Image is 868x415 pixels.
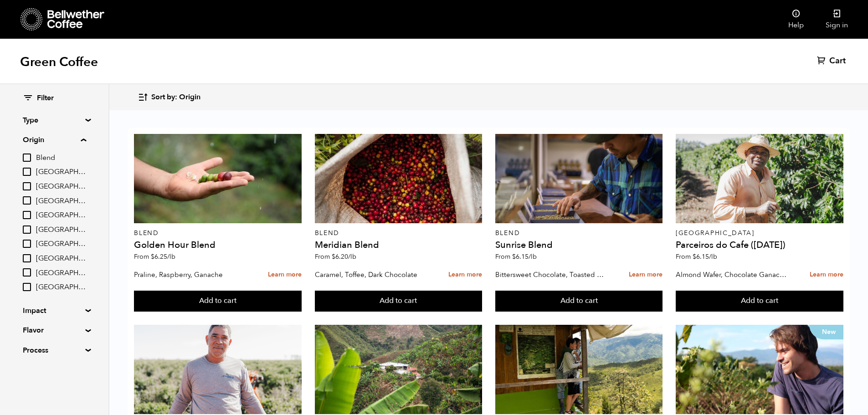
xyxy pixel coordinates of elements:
p: Blend [315,230,483,236]
span: [GEOGRAPHIC_DATA] [36,254,86,264]
p: Praline, Raspberry, Ganache [134,268,248,282]
input: [GEOGRAPHIC_DATA] [23,225,31,234]
span: [GEOGRAPHIC_DATA] [36,268,86,278]
span: From [676,252,717,261]
bdi: 6.15 [512,252,537,261]
span: $ [512,252,516,261]
p: New [809,325,843,339]
a: Learn more [629,265,663,285]
summary: Process [23,345,86,356]
h4: Parceiros do Cafe ([DATE]) [676,241,843,250]
summary: Type [23,115,86,126]
summary: Impact [23,305,86,316]
p: [GEOGRAPHIC_DATA] [676,230,843,236]
span: /lb [529,252,537,261]
span: Filter [37,93,54,103]
p: Almond Wafer, Chocolate Ganache, Bing Cherry [676,268,790,282]
summary: Flavor [23,325,86,336]
button: Add to cart [315,291,483,312]
span: Sort by: Origin [151,92,200,102]
input: [GEOGRAPHIC_DATA] [23,254,31,262]
span: From [134,252,175,261]
h1: Green Coffee [20,54,98,70]
span: /lb [167,252,175,261]
button: Add to cart [676,291,843,312]
span: [GEOGRAPHIC_DATA] [36,225,86,235]
a: Learn more [810,265,843,285]
input: [GEOGRAPHIC_DATA] [23,268,31,277]
p: Caramel, Toffee, Dark Chocolate [315,268,429,282]
h4: Meridian Blend [315,241,483,250]
input: [GEOGRAPHIC_DATA] [23,283,31,291]
h4: Sunrise Blend [495,241,663,250]
span: $ [693,252,696,261]
input: [GEOGRAPHIC_DATA] [23,182,31,190]
input: [GEOGRAPHIC_DATA] [23,240,31,248]
span: /lb [709,252,717,261]
a: New [676,325,843,414]
span: Blend [36,153,86,163]
span: [GEOGRAPHIC_DATA] [36,167,86,177]
span: [GEOGRAPHIC_DATA] [36,196,86,206]
span: Cart [829,56,846,67]
h4: Golden Hour Blend [134,241,302,250]
bdi: 6.15 [693,252,717,261]
a: Learn more [268,265,302,285]
p: Blend [495,230,663,236]
span: [GEOGRAPHIC_DATA] [36,182,86,192]
bdi: 6.20 [332,252,356,261]
span: $ [332,252,335,261]
input: [GEOGRAPHIC_DATA] [23,196,31,205]
input: [GEOGRAPHIC_DATA] [23,211,31,219]
summary: Origin [23,134,86,145]
button: Add to cart [495,291,663,312]
span: [GEOGRAPHIC_DATA] [36,282,86,292]
button: Add to cart [134,291,302,312]
span: /lb [348,252,356,261]
span: From [315,252,356,261]
a: Learn more [448,265,482,285]
span: $ [151,252,154,261]
input: Blend [23,154,31,162]
input: [GEOGRAPHIC_DATA] [23,168,31,176]
p: Blend [134,230,302,236]
button: Sort by: Origin [138,87,200,108]
span: [GEOGRAPHIC_DATA] [36,210,86,220]
bdi: 6.25 [151,252,175,261]
a: Cart [817,56,848,67]
p: Bittersweet Chocolate, Toasted Marshmallow, Candied Orange, Praline [495,268,609,282]
span: [GEOGRAPHIC_DATA] [36,239,86,249]
span: From [495,252,537,261]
